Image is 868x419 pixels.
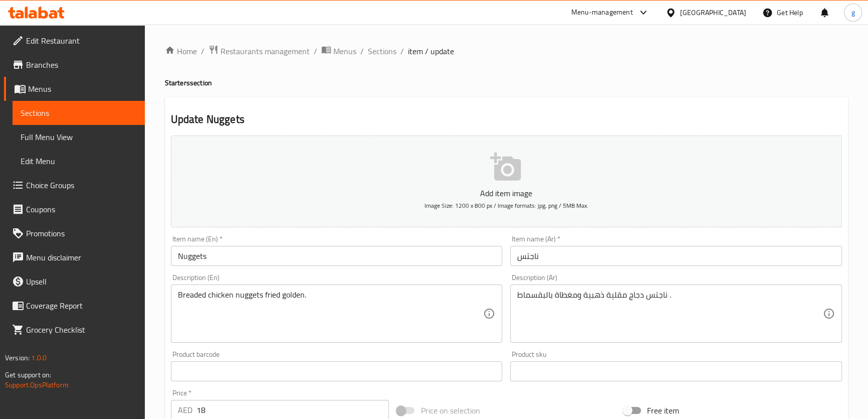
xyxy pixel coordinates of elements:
h4: Starters section [165,78,848,88]
span: Edit Restaurant [26,35,137,47]
span: Version: [5,351,30,364]
a: Restaurants management [208,45,310,58]
nav: breadcrumb [165,45,848,58]
p: AED [178,404,192,416]
span: Coverage Report [26,300,137,312]
a: Full Menu View [13,125,145,149]
a: Support.OpsPlatform [5,378,69,391]
span: Free item [647,404,679,416]
p: Add item image [186,187,826,199]
button: Add item imageImage Size: 1200 x 800 px / Image formats: jpg, png / 5MB Max. [171,135,842,227]
textarea: ناجتس دجاج مقلية ذهبية ومغطاة بالبقسماط . [517,290,823,338]
li: / [360,45,364,57]
span: Choice Groups [26,179,137,191]
div: [GEOGRAPHIC_DATA] [680,7,746,18]
a: Edit Restaurant [4,29,145,53]
li: / [400,45,404,57]
a: Home [165,45,197,57]
span: item / update [408,45,454,57]
span: Restaurants management [221,45,310,57]
li: / [314,45,317,57]
span: Coupons [26,203,137,215]
span: Menu disclaimer [26,251,137,263]
textarea: Breaded chicken nuggets fried golden. [178,290,484,338]
a: Branches [4,53,145,77]
a: Choice Groups [4,173,145,197]
span: Price on selection [420,404,480,416]
a: Menus [4,77,145,101]
a: Promotions [4,221,145,245]
span: Branches [26,59,137,71]
input: Enter name Ar [510,246,842,266]
a: Grocery Checklist [4,318,145,342]
div: Menu-management [571,7,633,19]
a: Coupons [4,197,145,221]
a: Upsell [4,269,145,294]
span: 1.0.0 [31,351,47,364]
span: Get support on: [5,368,51,381]
span: g [851,7,854,18]
a: Sections [13,101,145,125]
a: Menus [321,45,356,58]
span: Menus [28,83,137,95]
span: Image Size: 1200 x 800 px / Image formats: jpg, png / 5MB Max. [424,200,588,211]
span: Full Menu View [21,131,137,143]
span: Grocery Checklist [26,324,137,336]
li: / [201,45,204,57]
span: Edit Menu [21,155,137,167]
input: Please enter product sku [510,361,842,381]
h2: Update Nuggets [171,112,842,127]
span: Upsell [26,275,137,288]
a: Edit Menu [13,149,145,173]
span: Menus [333,45,356,57]
input: Enter name En [171,246,503,266]
span: Promotions [26,227,137,239]
span: Sections [21,107,137,119]
a: Coverage Report [4,294,145,318]
a: Sections [368,45,396,57]
input: Please enter product barcode [171,361,503,381]
a: Menu disclaimer [4,245,145,269]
